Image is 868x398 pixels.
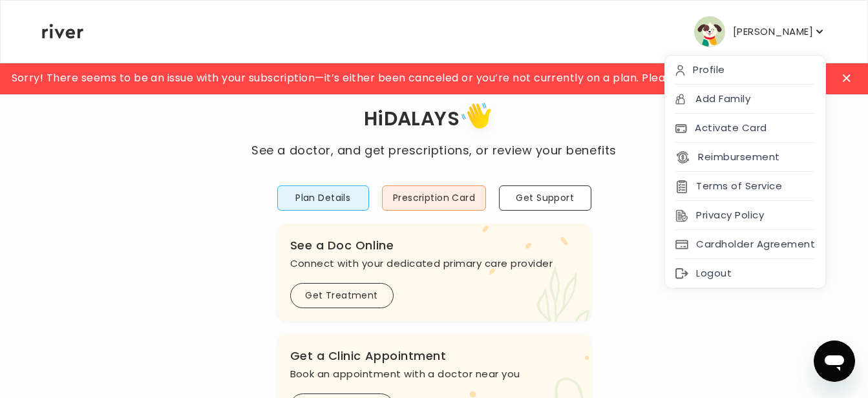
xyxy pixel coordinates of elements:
div: Profile [665,56,825,85]
p: Book an appointment with a doctor near you [290,365,578,383]
div: Privacy Policy [665,201,825,230]
iframe: Button to launch messaging window [814,340,855,382]
p: Connect with your dedicated primary care provider [290,255,578,273]
button: Prescription Card [382,185,486,211]
div: Terms of Service [665,172,825,201]
div: Add Family [665,85,825,114]
p: [PERSON_NAME] [733,23,813,41]
div: Logout [665,259,825,288]
img: user avatar [694,16,725,47]
span: Sorry! There seems to be an issue with your subscription—it’s either been canceled or you’re not ... [12,69,826,87]
button: Plan Details [277,185,369,211]
button: Get Treatment [290,283,394,308]
div: Activate Card [665,114,825,143]
p: See a doctor, and get prescriptions, or review your benefits [251,141,616,160]
button: Reimbursement [675,148,779,166]
div: Cardholder Agreement [665,230,825,259]
button: user avatar[PERSON_NAME] [694,16,826,47]
button: Get Support [499,185,591,211]
h1: Hi DALAYS [251,98,616,141]
h3: See a Doc Online [290,236,578,255]
h3: Get a Clinic Appointment [290,347,578,365]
